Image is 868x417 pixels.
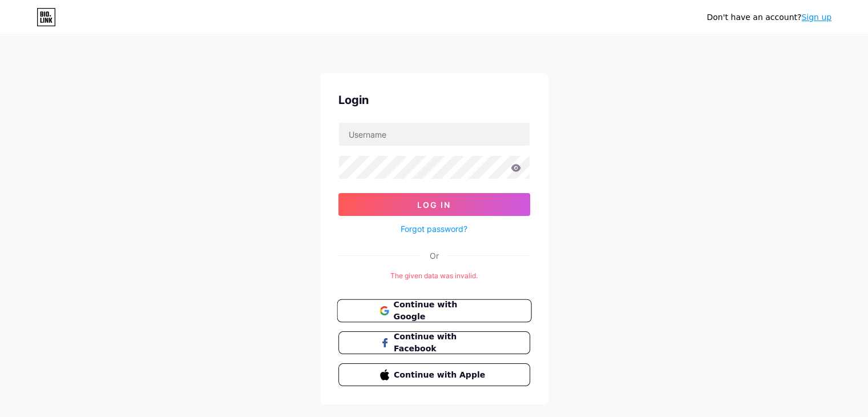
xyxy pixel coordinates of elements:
[417,200,451,210] span: Log In
[394,331,488,355] span: Continue with Facebook
[337,299,531,323] button: Continue with Google
[401,223,467,235] a: Forgot password?
[338,299,530,322] a: Continue with Google
[338,271,530,281] div: The given data was invalid.
[338,193,530,216] button: Log In
[339,123,530,146] input: Username
[338,331,530,354] button: Continue with Facebook
[801,13,831,22] a: Sign up
[430,250,439,262] div: Or
[393,299,488,323] span: Continue with Google
[706,11,831,23] div: Don't have an account?
[338,91,530,109] div: Login
[338,363,530,386] button: Continue with Apple
[394,369,488,381] span: Continue with Apple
